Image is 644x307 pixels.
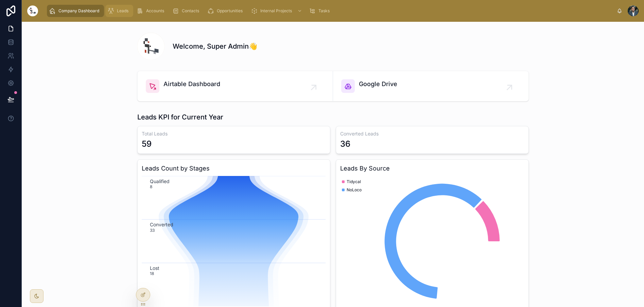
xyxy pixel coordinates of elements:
[150,178,170,184] text: Qualified
[142,130,326,137] h3: Total Leads
[340,164,524,173] h3: Leads By Source
[105,5,133,17] a: Leads
[347,179,361,184] span: Tidycal
[217,8,243,14] span: Opportunities
[142,139,152,149] div: 59
[47,5,104,17] a: Company Dashboard
[150,228,155,233] text: 33
[150,265,159,271] text: Lost
[340,139,350,149] div: 36
[205,5,247,17] a: Opportunities
[137,112,223,122] h1: Leads KPI for Current Year
[249,5,306,17] a: Internal Projects
[340,130,524,137] h3: Converted Leads
[163,79,220,89] span: Airtable Dashboard
[43,3,617,18] div: scrollable content
[146,8,164,14] span: Accounts
[318,8,330,14] span: Tasks
[182,8,199,14] span: Contacts
[150,222,173,228] text: Converted
[150,271,154,276] text: 18
[27,5,38,16] img: App logo
[138,71,333,101] a: Airtable Dashboard
[135,5,169,17] a: Accounts
[58,8,99,14] span: Company Dashboard
[347,187,362,193] span: NoLoco
[142,164,326,173] h3: Leads Count by Stages
[260,8,292,14] span: Internal Projects
[150,184,152,189] text: 8
[117,8,128,14] span: Leads
[340,176,524,307] div: chart
[173,42,257,51] h1: Welcome, Super Admin👋
[170,5,204,17] a: Contacts
[359,79,397,89] span: Google Drive
[307,5,334,17] a: Tasks
[333,71,528,101] a: Google Drive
